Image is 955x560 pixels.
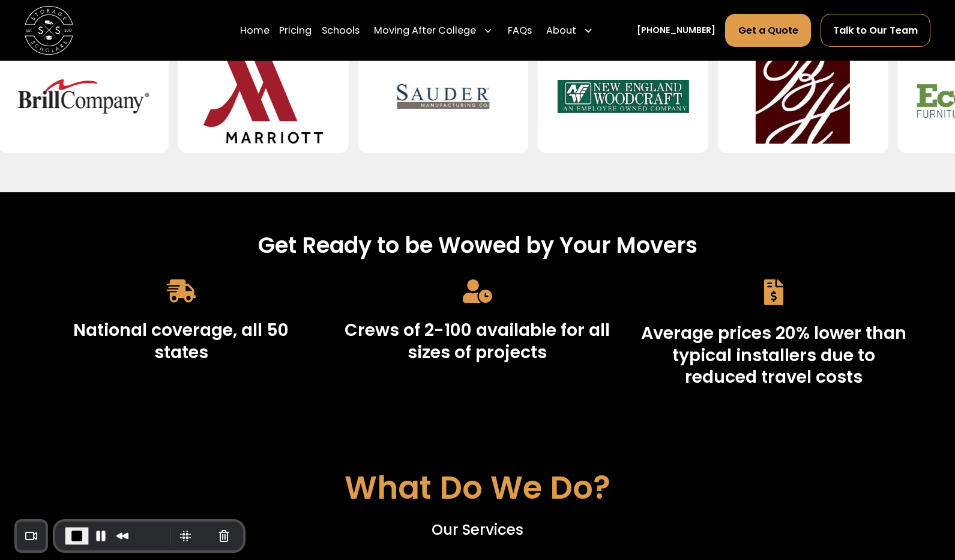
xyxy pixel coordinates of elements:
[541,13,598,47] div: About
[725,14,811,47] a: Get a Quote
[48,319,315,364] h3: National coverage, all 50 states
[25,6,73,55] img: Storage Scholars main logo
[240,13,270,47] a: Home
[345,469,610,507] h2: What Do We Do?
[546,23,576,38] div: About
[508,13,532,47] a: FAQs
[25,6,73,55] a: home
[821,14,931,47] a: Talk to Our Team
[279,13,312,47] a: Pricing
[374,23,476,38] div: Moving After College
[432,519,523,541] div: Our Services
[369,13,498,47] div: Moving After College
[640,322,908,389] h3: Average prices 20% lower than typical installers due to reduced travel costs
[637,24,715,37] a: [PHONE_NUMBER]
[344,319,611,364] h3: Crews of 2-100 available for all sizes of projects
[48,231,908,260] h2: Get Ready to be Wowed by Your Movers
[322,13,360,47] a: Schools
